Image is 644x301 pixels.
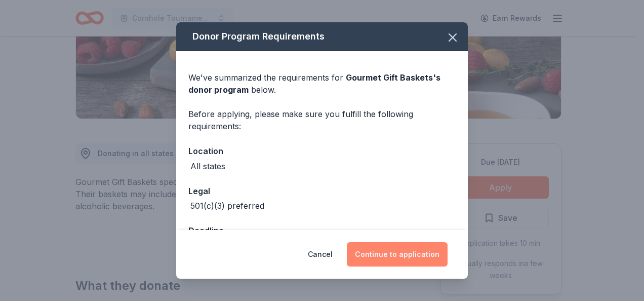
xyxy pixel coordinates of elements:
[190,200,264,212] div: 501(c)(3) preferred
[188,224,456,237] div: Deadline
[308,242,333,267] button: Cancel
[188,108,456,132] div: Before applying, please make sure you fulfill the following requirements:
[190,160,225,172] div: All states
[176,22,468,51] div: Donor Program Requirements
[188,144,456,158] div: Location
[188,71,456,96] div: We've summarized the requirements for below.
[347,242,448,267] button: Continue to application
[188,184,456,198] div: Legal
